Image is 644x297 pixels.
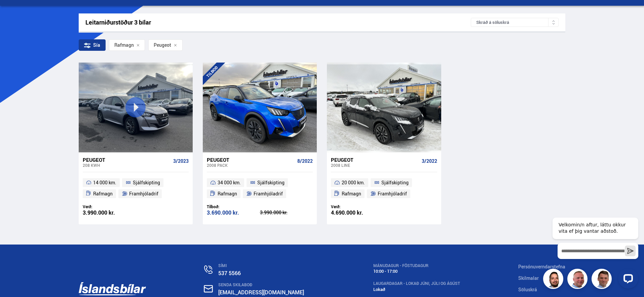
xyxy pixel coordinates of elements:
[204,265,213,274] img: n0V2lOsqF3l1V2iz.svg
[257,179,285,187] span: Sjálfskipting
[133,179,160,187] span: Sjálfskipting
[218,190,237,198] span: Rafmagn
[218,289,304,296] a: [EMAIL_ADDRESS][DOMAIN_NAME]
[544,270,564,290] img: nhp88E3Fdnt1Opn2.png
[327,152,441,224] a: Peugeot 2008 LINE 3/2022 20 000 km. Sjálfskipting Rafmagn Framhjóladrif Verð: 4.690.000 kr.
[83,204,136,209] div: Verð:
[373,281,460,286] div: LAUGARDAGAR - Lokað Júni, Júli og Ágúst
[207,163,295,168] div: 2008 PACK
[218,283,315,287] div: SENDA SKILABOÐ
[342,179,365,187] span: 20 000 km.
[331,204,384,209] div: Verð:
[373,269,460,274] div: 10:00 - 17:00
[518,263,565,270] a: Persónuverndarstefna
[207,157,295,163] div: Peugeot
[331,210,384,216] div: 4.690.000 kr.
[93,190,113,198] span: Rafmagn
[331,157,419,163] div: Peugeot
[547,206,641,294] iframe: LiveChat chat widget
[373,263,460,268] div: MÁNUDAGUR - FÖSTUDAGUR
[381,179,409,187] span: Sjálfskipting
[204,285,213,293] img: nHj8e-n-aHgjukTg.svg
[218,263,315,268] div: SÍMI
[207,210,260,216] div: 3.690.000 kr.
[218,179,241,187] span: 34 000 km.
[518,275,539,281] a: Skilmalar
[85,19,471,26] div: Leitarniðurstöður 3 bílar
[79,39,106,51] div: Sía
[114,42,134,48] span: Rafmagn
[83,210,136,216] div: 3.990.000 kr.
[207,204,260,209] div: Tilboð:
[83,157,171,163] div: Peugeot
[173,158,189,164] span: 3/2023
[154,42,171,48] span: Peugeot
[260,210,313,215] div: 3.990.000 kr.
[297,158,313,164] span: 8/2022
[203,152,317,224] a: Peugeot 2008 PACK 8/2022 34 000 km. Sjálfskipting Rafmagn Framhjóladrif Tilboð: 3.690.000 kr. 3.9...
[422,158,437,164] span: 3/2022
[378,190,407,198] span: Framhjóladrif
[342,190,361,198] span: Rafmagn
[518,286,537,293] a: Söluskrá
[79,152,193,224] a: Peugeot 208 KWH 3/2023 14 000 km. Sjálfskipting Rafmagn Framhjóladrif Verð: 3.990.000 kr.
[218,269,241,277] a: 537 5566
[471,18,559,27] div: Skráð á söluskrá
[93,179,116,187] span: 14 000 km.
[331,163,419,168] div: 2008 LINE
[373,287,460,292] div: Lokað
[83,163,171,168] div: 208 KWH
[129,190,158,198] span: Framhjóladrif
[254,190,283,198] span: Framhjóladrif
